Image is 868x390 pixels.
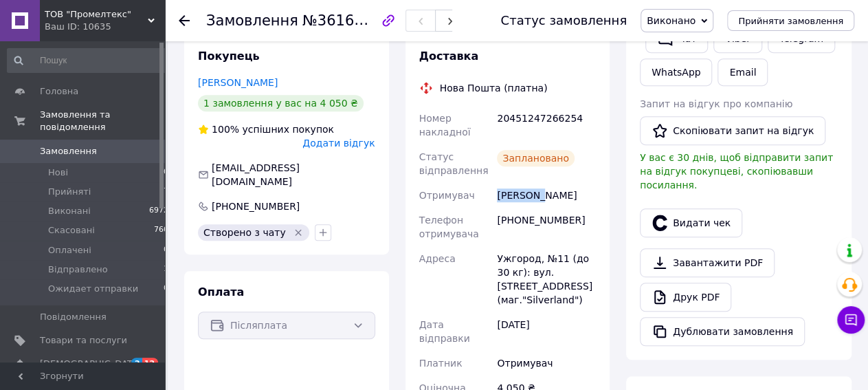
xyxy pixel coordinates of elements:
a: Друк PDF [640,283,731,312]
div: Ужгород, №11 (до 30 кг): вул. [STREET_ADDRESS] (маг."Silverland") [494,246,599,312]
div: Отримувач [494,351,599,376]
div: Нова Пошта (платна) [436,81,551,95]
button: Видати чек [640,208,742,237]
span: Виконані [48,205,91,217]
span: [EMAIL_ADDRESS][DOMAIN_NAME] [212,162,300,187]
span: 6972 [149,205,168,217]
button: Скопіювати запит на відгук [640,116,825,145]
span: Оплачені [48,244,91,257]
span: Отримувач [419,190,475,201]
button: Прийняти замовлення [727,10,854,31]
button: Email [717,58,768,86]
span: Прийняті [48,186,91,198]
span: 100% [212,124,239,135]
div: 20451247266254 [494,106,599,144]
span: 760 [154,224,168,237]
svg: Видалити мітку [293,227,304,238]
span: Виконано [647,15,695,26]
span: Оплата [198,285,244,299]
div: 1 замовлення у вас на 4 050 ₴ [198,95,364,111]
div: успішних покупок [198,122,334,136]
span: Головна [40,85,78,98]
span: ТОВ "Промелтекс" [45,8,148,21]
span: Ожидает отправки [48,283,138,295]
a: Завантажити PDF [640,248,775,277]
span: Адреса [419,253,456,264]
span: Замовлення [206,12,298,29]
span: Скасовані [48,224,95,237]
span: Статус відправлення [419,151,489,176]
span: Створено з чату [203,227,286,238]
span: Платник [419,358,463,369]
span: 0 [164,283,168,295]
span: 12 [142,358,158,369]
span: Повідомлення [40,311,107,323]
span: Дата відправки [419,319,470,344]
button: Дублювати замовлення [640,317,805,346]
span: 0 [164,166,168,179]
span: Доставка [419,50,479,63]
a: [PERSON_NAME] [198,77,278,88]
span: У вас є 30 днів, щоб відправити запит на відгук покупцеві, скопіювавши посилання. [640,152,833,191]
input: Пошук [7,48,170,73]
span: [DEMOGRAPHIC_DATA] [40,358,142,370]
span: Запит на відгук про компанію [640,98,792,109]
span: Телефон отримувача [419,215,479,239]
span: Додати відгук [302,138,375,149]
span: 7 [164,186,168,198]
span: Нові [48,166,68,179]
span: Покупець [198,50,260,63]
span: Замовлення [40,145,97,158]
span: Товари та послуги [40,334,127,347]
span: Відправлено [48,263,108,276]
div: [PHONE_NUMBER] [210,199,301,213]
div: [PHONE_NUMBER] [494,208,599,246]
span: №361628252 [302,12,400,29]
div: Статус замовлення [500,14,627,28]
span: 0 [164,244,168,257]
div: Повернутися назад [179,14,190,28]
div: Заплановано [497,150,575,166]
div: [DATE] [494,312,599,351]
div: [PERSON_NAME] [494,183,599,208]
span: Номер накладної [419,113,471,138]
span: Замовлення та повідомлення [40,109,165,133]
div: Ваш ID: 10635 [45,21,165,33]
span: Прийняти замовлення [738,16,843,26]
span: 1 [164,263,168,276]
a: WhatsApp [640,58,712,86]
span: 2 [131,358,142,369]
button: Чат з покупцем [837,306,865,334]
